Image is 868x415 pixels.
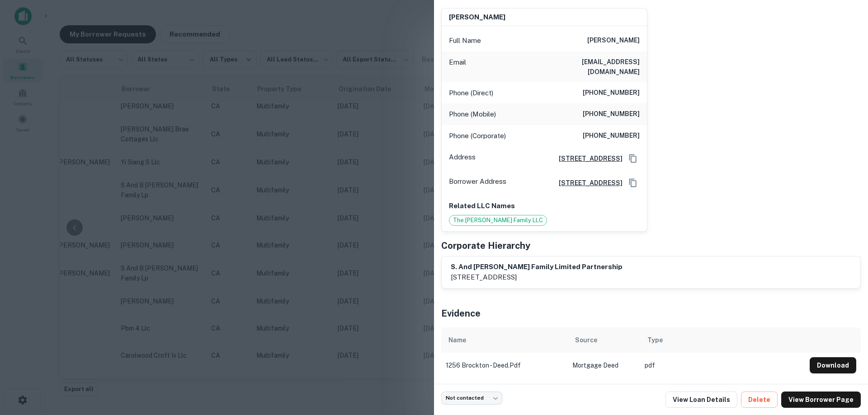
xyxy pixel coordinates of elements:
p: Phone (Mobile) [449,109,496,120]
p: [STREET_ADDRESS] [451,272,623,283]
button: Copy Address [626,176,640,190]
iframe: Chat Widget [823,343,868,386]
h6: [PHONE_NUMBER] [583,88,640,98]
td: 1256 brockton - deed.pdf [441,353,568,378]
a: View Loan Details [665,392,737,408]
p: Phone (Corporate) [449,131,506,141]
span: The [PERSON_NAME] Family LLC [449,216,547,225]
a: [STREET_ADDRESS] [552,178,623,188]
h6: [PHONE_NUMBER] [583,131,640,141]
h6: s. and [PERSON_NAME] family limited partnership [451,262,623,272]
p: Address [449,152,476,165]
button: Delete [741,392,778,408]
th: Type [640,327,805,353]
button: Copy Address [626,152,640,165]
th: Source [568,327,640,353]
div: Source [575,335,597,345]
div: scrollable content [441,327,861,378]
p: Related LLC Names [449,201,640,211]
th: Name [441,327,568,353]
td: Mortgage Deed [568,353,640,378]
h5: Evidence [441,307,481,320]
p: Full Name [449,35,481,46]
h6: [EMAIL_ADDRESS][DOMAIN_NAME] [531,57,640,77]
p: Email [449,57,466,77]
button: Download [810,357,856,373]
h6: [PHONE_NUMBER] [583,109,640,120]
a: [STREET_ADDRESS] [552,154,623,163]
p: Phone (Direct) [449,88,493,98]
td: pdf [640,353,805,378]
div: Type [647,335,663,345]
p: Borrower Address [449,176,506,190]
div: Name [448,335,466,345]
h5: Corporate Hierarchy [441,239,530,252]
a: View Borrower Page [781,392,861,408]
h6: [PERSON_NAME] [449,12,505,23]
h6: [PERSON_NAME] [587,35,640,46]
div: Not contacted [441,392,502,405]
